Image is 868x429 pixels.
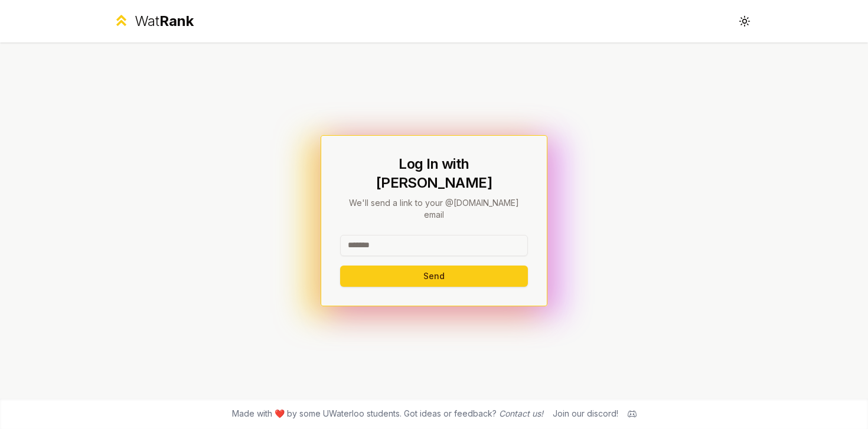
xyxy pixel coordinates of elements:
[499,408,543,418] a: Contact us!
[113,12,194,31] a: WatRank
[553,408,618,420] div: Join our discord!
[340,266,528,287] button: Send
[340,197,528,221] p: We'll send a link to your @[DOMAIN_NAME] email
[159,12,194,30] span: Rank
[135,12,194,31] div: Wat
[232,408,543,420] span: Made with ❤️ by some UWaterloo students. Got ideas or feedback?
[340,155,528,192] h1: Log In with [PERSON_NAME]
